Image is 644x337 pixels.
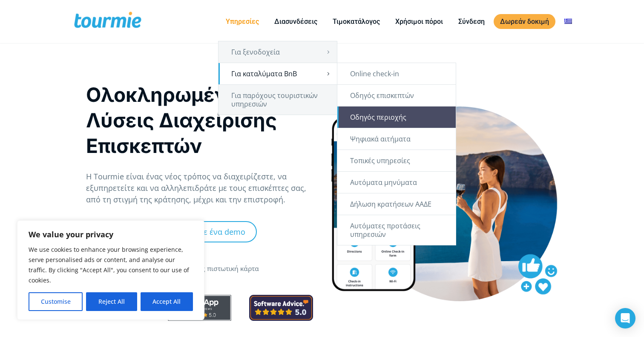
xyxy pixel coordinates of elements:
[218,85,337,115] a: Για παρόχους τουριστικών υπηρεσιών
[494,14,555,29] a: Δωρεάν δοκιμή
[219,16,265,27] a: Υπηρεσίες
[389,16,449,27] a: Χρήσιμοι πόροι
[86,82,313,158] h1: Ολοκληρωμένες Λύσεις Διαχείρισης Επισκεπτών
[218,63,337,84] a: Για καταλύματα BnB
[86,171,313,205] p: Η Tourmie είναι ένας νέος τρόπος να διαχειρίζεστε, να εξυπηρετείτε και να αλληλεπιδράτε με τους ε...
[218,41,337,63] a: Για ξενοδοχεία
[337,107,456,128] a: Οδηγός περιοχής
[326,16,386,27] a: Τιμοκατάλογος
[29,245,193,285] p: We use cookies to enhance your browsing experience, serve personalised ads or content, and analys...
[337,63,456,84] a: Online check-in
[337,215,456,245] a: Αυτόματες προτάσεις υπηρεσιών
[337,150,456,171] a: Τοπικές υπηρεσίες
[337,128,456,150] a: Ψηφιακά αιτήματα
[452,16,491,27] a: Σύνδεση
[268,16,324,27] a: Διασυνδέσεις
[29,229,193,239] p: We value your privacy
[86,292,137,311] button: Reject All
[337,193,456,215] a: Δήλωση κρατήσεων ΑΑΔΕ
[166,221,257,242] a: Ζητήστε ένα demo
[337,85,456,106] a: Οδηγός επισκεπτών
[187,264,259,274] div: Χωρίς πιστωτική κάρτα
[141,292,193,311] button: Accept All
[29,292,83,311] button: Customise
[337,172,456,193] a: Αυτόματα μηνύματα
[615,308,635,328] div: Open Intercom Messenger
